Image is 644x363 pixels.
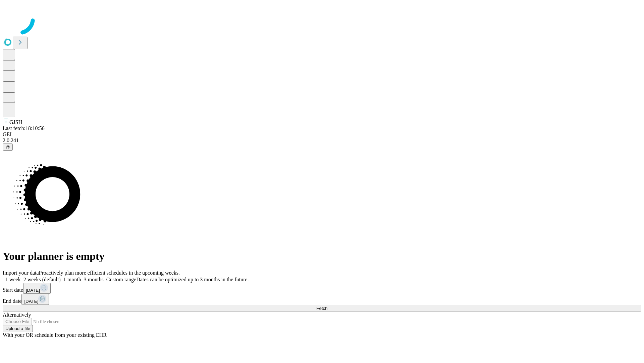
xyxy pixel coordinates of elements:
[3,283,641,294] div: Start date
[84,277,104,282] span: 3 months
[136,277,249,282] span: Dates can be optimized up to 3 months in the future.
[3,332,107,338] span: With your OR schedule from your existing EHR
[5,145,10,150] span: @
[3,137,641,144] div: 2.0.241
[3,305,641,312] button: Fetch
[3,144,13,151] button: @
[106,277,136,282] span: Custom range
[21,294,49,305] button: [DATE]
[3,325,33,332] button: Upload a file
[63,277,81,282] span: 1 month
[23,283,51,294] button: [DATE]
[3,125,45,131] span: Last fetch: 18:10:56
[3,270,39,276] span: Import your data
[3,131,641,137] div: GEI
[3,312,31,318] span: Alternatively
[3,294,641,305] div: End date
[24,299,38,304] span: [DATE]
[3,250,641,263] h1: Your planner is empty
[316,306,327,311] span: Fetch
[39,270,180,276] span: Proactively plan more efficient schedules in the upcoming weeks.
[26,288,40,293] span: [DATE]
[23,277,61,282] span: 2 weeks (default)
[5,277,21,282] span: 1 week
[9,119,22,125] span: GJSH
